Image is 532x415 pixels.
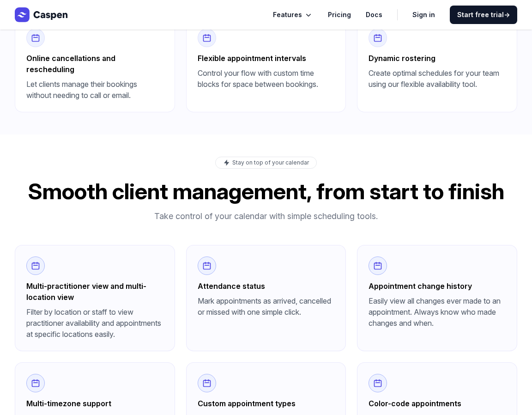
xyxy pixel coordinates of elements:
p: Easily view all changes ever made to an appointment. Always know who made changes and when. [369,295,506,329]
span: Start free trial [457,10,510,19]
h3: Online cancellations and rescheduling [26,53,163,75]
h3: Flexible appointment intervals [198,53,335,64]
a: Docs [366,9,382,20]
p: Create optimal schedules for your team using our flexible availability tool. [369,67,506,90]
p: Let clients manage their bookings without needing to call or email. [26,79,163,101]
a: Start free trial [450,6,517,24]
button: Features [273,9,313,20]
h3: Multi-practitioner view and multi-location view [26,281,163,303]
h3: Custom appointment types [198,398,335,409]
h3: Attendance status [198,281,335,292]
h3: Multi-timezone support [26,398,163,409]
p: Filter by location or staff to view practitioner availability and appointments at specific locati... [26,306,163,340]
p: Mark appointments as arrived, cancelled or missed with one simple click. [198,295,335,317]
h3: Color-code appointments [369,398,506,409]
a: Pricing [328,9,351,20]
h3: Appointment change history [369,281,506,292]
p: Stay on top of your calendar [232,159,309,166]
h3: Dynamic rostering [369,53,506,64]
p: Control your flow with custom time blocks for space between bookings. [198,67,335,90]
span: → [504,11,510,18]
h1: Smooth client management, from start to finish [15,180,517,202]
a: Sign in [412,9,435,20]
span: Features [273,9,302,20]
p: Take control of your calendar with simple scheduling tools. [111,210,421,223]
